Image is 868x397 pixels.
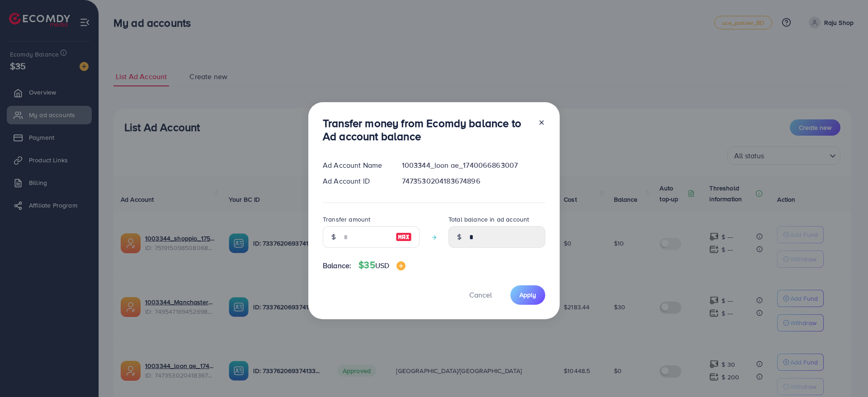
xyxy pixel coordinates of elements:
img: image [396,232,412,242]
label: Total balance in ad account [448,215,529,224]
iframe: Chat [830,356,861,390]
button: Apply [510,285,545,305]
div: Ad Account Name [316,160,395,170]
span: USD [375,260,389,270]
h4: $35 [359,260,406,271]
img: image [396,261,406,270]
label: Transfer amount [323,215,370,224]
button: Cancel [458,285,503,305]
div: Ad Account ID [316,176,395,186]
span: Balance: [323,260,351,271]
span: Cancel [469,290,492,300]
h3: Transfer money from Ecomdy balance to Ad account balance [323,117,531,143]
div: 1003344_loon ae_1740066863007 [395,160,552,170]
span: Apply [519,290,536,299]
div: 7473530204183674896 [395,176,552,186]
